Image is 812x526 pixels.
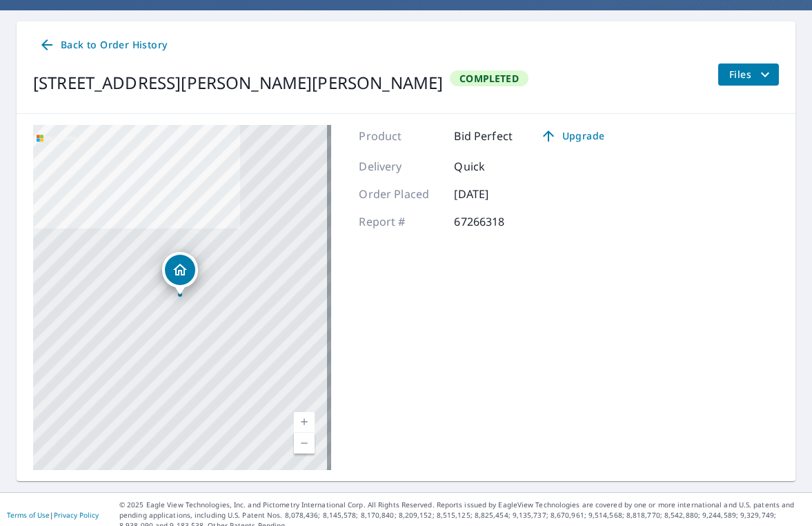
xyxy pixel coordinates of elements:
[7,510,50,520] a: Terms of Use
[454,158,537,175] p: Quick
[729,66,773,83] span: Files
[717,64,779,86] button: filesDropdownBtn-67266318
[359,128,442,144] p: Product
[7,511,99,519] p: |
[454,213,537,230] p: 67266318
[454,186,537,202] p: [DATE]
[33,32,172,58] a: Back to Order History
[33,70,443,95] div: [STREET_ADDRESS][PERSON_NAME][PERSON_NAME]
[162,252,198,295] div: Dropped pin, building 1, Residential property, 821 N Albert Dr Chandler, AZ 85226
[359,158,442,175] p: Delivery
[537,128,607,144] span: Upgrade
[54,510,99,520] a: Privacy Policy
[39,37,167,54] span: Back to Order History
[359,186,442,202] p: Order Placed
[451,72,526,85] span: Completed
[294,433,315,454] a: Current Level 17, Zoom Out
[294,412,315,433] a: Current Level 17, Zoom In
[359,213,442,230] p: Report #
[529,125,615,147] a: Upgrade
[454,128,513,144] p: Bid Perfect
